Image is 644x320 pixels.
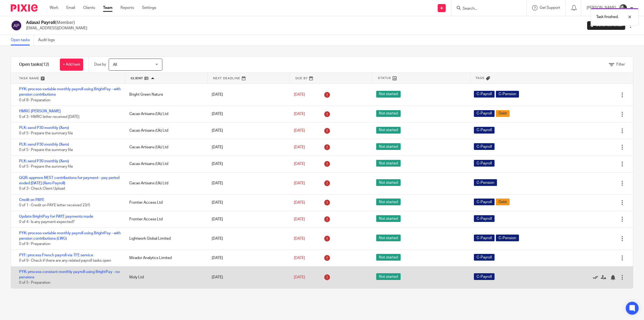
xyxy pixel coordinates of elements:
[19,132,73,135] span: 0 of 5 · Prepare the summary file
[11,35,34,45] a: Open tasks
[66,5,75,10] a: Email
[474,215,495,222] span: C-Payroll
[206,125,289,136] div: [DATE]
[124,233,206,244] div: Lightwork Global Limited
[376,215,401,222] span: Not started
[376,127,401,134] span: Not started
[113,63,117,67] span: All
[294,93,305,96] span: [DATE]
[94,62,106,67] p: Due by
[376,91,401,98] span: Not started
[124,109,206,119] div: Cacao Artisans (Uk) Ltd
[294,181,305,185] span: [DATE]
[294,237,305,240] span: [DATE]
[294,201,305,204] span: [DATE]
[19,165,73,168] span: 0 of 5 · Prepare the summary file
[60,59,83,71] a: + Add task
[206,272,289,283] div: [DATE]
[124,253,206,263] div: Mirador Analytics Limited
[294,275,305,279] span: [DATE]
[616,63,625,66] span: Filter
[55,20,75,25] span: (Member)
[206,109,289,119] div: [DATE]
[496,199,510,205] span: Debt
[294,162,305,166] span: [DATE]
[50,5,58,10] a: Work
[496,235,519,241] span: C-Pension
[206,159,289,169] div: [DATE]
[376,254,401,261] span: Not started
[496,91,519,98] span: C-Pension
[19,242,50,246] span: 0 of 9 · Preparation
[619,4,627,12] img: DSC_9061-3.jpg
[42,62,49,67] span: (12)
[19,109,61,113] a: HMRC [PERSON_NAME]
[26,20,87,26] h2: Adauxi Payroll
[206,214,289,225] div: [DATE]
[294,129,305,132] span: [DATE]
[474,110,495,117] span: C-Payroll
[596,14,619,20] p: Task finished.
[142,5,156,10] a: Settings
[474,127,495,134] span: C-Payroll
[19,253,93,257] a: PYF: process French payroll via TFE service
[19,259,111,263] span: 0 of 9 · Check if there are any related payroll tasks open
[19,187,65,191] span: 0 of 3 · Check Client Upload
[38,35,59,45] a: Audit logs
[376,110,401,117] span: Not started
[376,143,401,150] span: Not started
[475,76,485,80] span: Tags
[19,215,93,218] a: Update BrightPay for PAYE payments made
[124,214,206,225] div: Frontier Access Ltd
[11,20,22,31] img: svg%3E
[376,179,401,186] span: Not started
[19,87,121,96] a: PYK: process variable monthly payroll using BrightPay - with pension contributions
[19,98,50,102] span: 0 of 8 · Preparation
[376,160,401,167] span: Not started
[19,126,69,130] a: PLK: send P30 monthly (Xero)
[474,254,495,261] span: C-Payroll
[474,160,495,167] span: C-Payroll
[206,178,289,189] div: [DATE]
[206,253,289,263] div: [DATE]
[593,275,601,280] a: Mark as done
[19,148,73,152] span: 0 of 5 · Prepare the summary file
[19,198,44,202] a: Credit on PAYE
[120,5,134,10] a: Reports
[19,143,69,146] a: PLK: send P30 monthly (Xero)
[206,89,289,100] div: [DATE]
[19,159,69,163] a: PLK: send P30 monthly (Xero)
[124,272,206,283] div: Moly Ltd
[474,273,495,280] span: C-Payroll
[19,281,50,285] span: 0 of 5 · Preparation
[124,178,206,189] div: Cacao Artisans (Uk) Ltd
[496,110,510,117] span: Debt
[19,270,120,279] a: PYK: process constant monthly payroll using BrightPay - no pensions
[474,143,495,150] span: C-Payroll
[474,199,495,205] span: C-Payroll
[124,125,206,136] div: Cacao Artisans (Uk) Ltd
[124,197,206,208] div: Frontier Access Ltd
[376,199,401,205] span: Not started
[294,256,305,260] span: [DATE]
[19,231,121,240] a: PYK: process variable monthly payroll using BrightPay - with pension contributions (LWG)
[206,197,289,208] div: [DATE]
[378,76,391,80] span: Status
[19,176,119,185] a: QQR: approve NEST contributions for payment - pay period ended [DATE] (Xero Payroll)
[11,4,38,12] img: Pixie
[474,91,495,98] span: C-Payroll
[19,115,79,119] span: 0 of 3 · HMRC letter received [DATE]
[294,112,305,116] span: [DATE]
[206,142,289,153] div: [DATE]
[124,142,206,153] div: Cacao Artisans (Uk) Ltd
[103,5,112,10] a: Team
[124,89,206,100] div: Bright Green Nature
[294,145,305,149] span: [DATE]
[83,5,95,10] a: Clients
[474,179,497,186] span: C-Pension
[294,217,305,221] span: [DATE]
[19,204,90,207] span: 0 of 1 · Credit on PAYE letter received 23/5
[26,26,87,31] p: [EMAIL_ADDRESS][DOMAIN_NAME]
[206,233,289,244] div: [DATE]
[19,220,75,224] span: 0 of 4 · Is any payment expected?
